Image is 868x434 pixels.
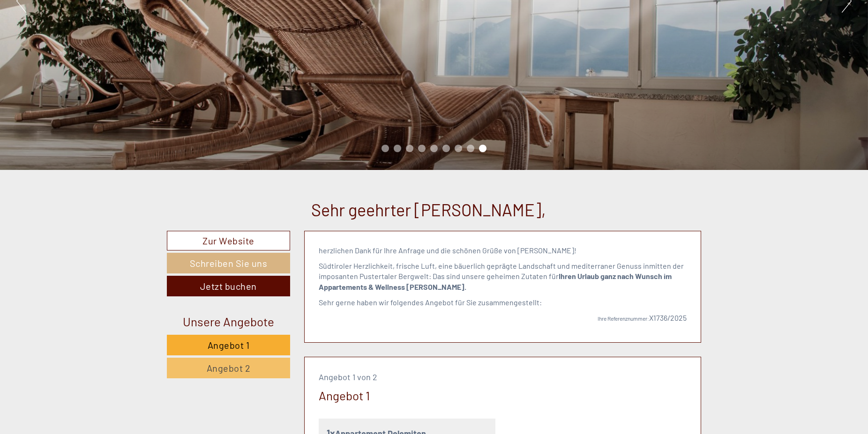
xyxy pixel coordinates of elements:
p: herzlichen Dank für Ihre Anfrage und die schönen Grüße von [PERSON_NAME]! [319,245,687,256]
div: [DATE] [167,7,202,23]
span: Angebot 1 [208,339,250,351]
a: Schreiben Sie uns [167,253,290,273]
small: 12:39 [14,45,147,52]
div: Guten Tag, wie können wir Ihnen helfen? [7,25,151,54]
span: Angebot 2 [207,362,251,374]
button: Senden [307,243,368,263]
div: Angebot 1 [319,387,370,404]
p: X1736/2025 [319,313,687,324]
h1: Sehr geehrter [PERSON_NAME], [311,200,546,219]
p: Sehr gerne haben wir folgendes Angebot für Sie zusammengestellt: [319,297,687,308]
div: Unsere Angebote [167,313,290,330]
a: Jetzt buchen [167,276,290,296]
span: Ihre Referenznummer: [598,315,649,322]
p: Südtiroler Herzlichkeit, frische Luft, eine bäuerlich geprägte Landschaft und mediterraner Genuss... [319,261,687,293]
a: Zur Website [167,231,290,251]
div: Appartements & Wellness [PERSON_NAME] [14,27,147,35]
span: Angebot 1 von 2 [319,372,377,382]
